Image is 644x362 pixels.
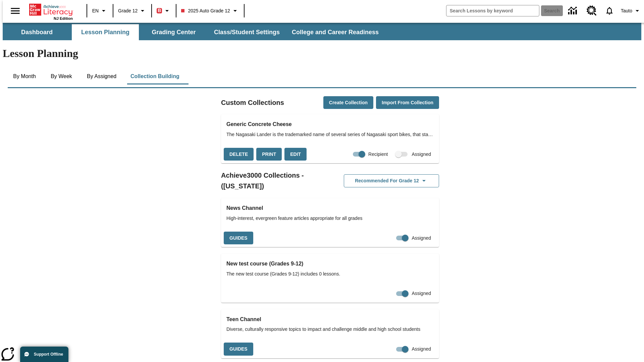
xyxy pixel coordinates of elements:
[3,24,70,40] button: Dashboard
[89,5,111,17] button: Language: EN, Select a language
[446,5,539,16] input: search field
[125,68,185,84] button: Collection Building
[224,148,254,161] button: Delete
[284,148,307,161] button: Edit
[412,346,431,353] span: Assigned
[224,343,253,356] button: Guides
[226,270,434,278] span: The new test course (Grades 9-12) includes 0 lessons.
[226,259,434,268] h3: New test course (Grades 9-12)
[72,24,139,40] button: Lesson Planning
[618,5,644,17] button: Profile/Settings
[226,315,434,324] h3: Teen Channel
[82,68,122,84] button: By Assigned
[3,47,641,60] h1: Lesson Planning
[29,3,73,16] a: Home
[45,68,78,84] button: By Week
[286,24,384,40] button: College and Career Readiness
[323,96,373,109] button: Create Collection
[158,6,161,15] span: B
[3,24,385,40] div: SubNavbar
[178,5,241,17] button: Class: 2025 Auto Grade 12, Select your class
[412,235,431,242] span: Assigned
[224,232,253,245] button: Guides
[621,7,632,14] span: Tauto
[209,24,285,40] button: Class/Student Settings
[5,1,25,21] button: Open side menu
[221,97,284,108] h2: Custom Collections
[29,2,73,20] div: Home
[256,148,282,161] button: Print, will open in a new window
[92,7,99,14] span: EN
[412,290,431,297] span: Assigned
[181,7,230,14] span: 2025 Auto Grade 12
[8,68,41,84] button: By Month
[376,96,439,109] button: Import from Collection
[583,2,601,20] a: Resource Center, Will open in new tab
[3,23,641,40] div: SubNavbar
[118,7,138,14] span: Grade 12
[564,2,583,20] a: Data Center
[34,352,63,357] span: Support Offline
[601,2,618,19] a: Notifications
[54,16,73,20] span: NJ Edition
[226,215,434,222] span: High-interest, evergreen feature articles appropriate for all grades
[140,24,207,40] button: Grading Center
[226,131,434,138] span: The Nagasaki Lander is the trademarked name of several series of Nagasaki sport bikes, that start...
[226,120,434,129] h3: Generic Concrete Cheese
[115,5,149,17] button: Grade: Grade 12, Select a grade
[154,5,174,17] button: Boost Class color is red. Change class color
[221,170,330,191] h2: Achieve3000 Collections - ([US_STATE])
[226,326,434,333] span: Diverse, culturally responsive topics to impact and challenge middle and high school students
[20,347,68,362] button: Support Offline
[226,203,434,213] h3: News Channel
[368,151,388,158] span: Recipient
[344,174,439,187] button: Recommended for Grade 12
[412,151,431,158] span: Assigned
